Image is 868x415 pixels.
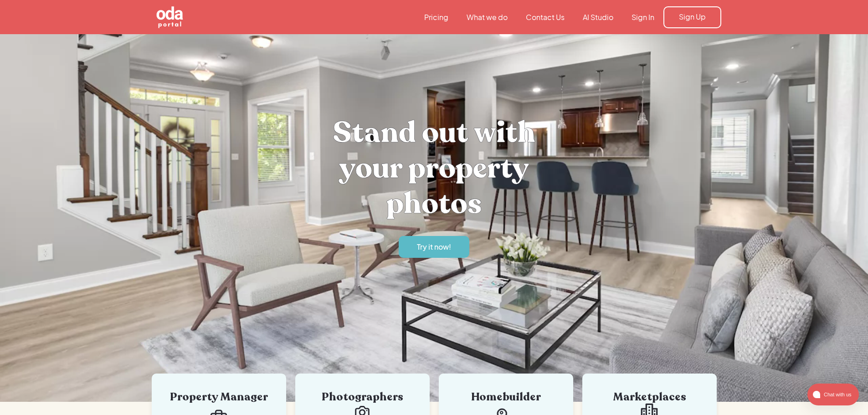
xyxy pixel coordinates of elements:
div: Sign Up [679,12,706,22]
a: Try it now! [399,236,469,258]
div: Try it now! [417,242,451,252]
a: AI Studio [574,12,622,22]
a: Sign In [622,12,663,22]
a: Sign Up [663,6,721,28]
a: Pricing [415,12,457,22]
div: Homebuilder [452,392,560,403]
div: Property Manager [165,392,272,403]
span: Chat with us [820,389,853,400]
div: Photographers [309,392,416,403]
h1: Stand out with your property photos [298,115,571,221]
a: What we do [457,12,517,22]
a: Contact Us [517,12,574,22]
div: Marketplaces [596,392,703,403]
a: home [147,5,234,29]
button: atlas-launcher [807,384,859,405]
